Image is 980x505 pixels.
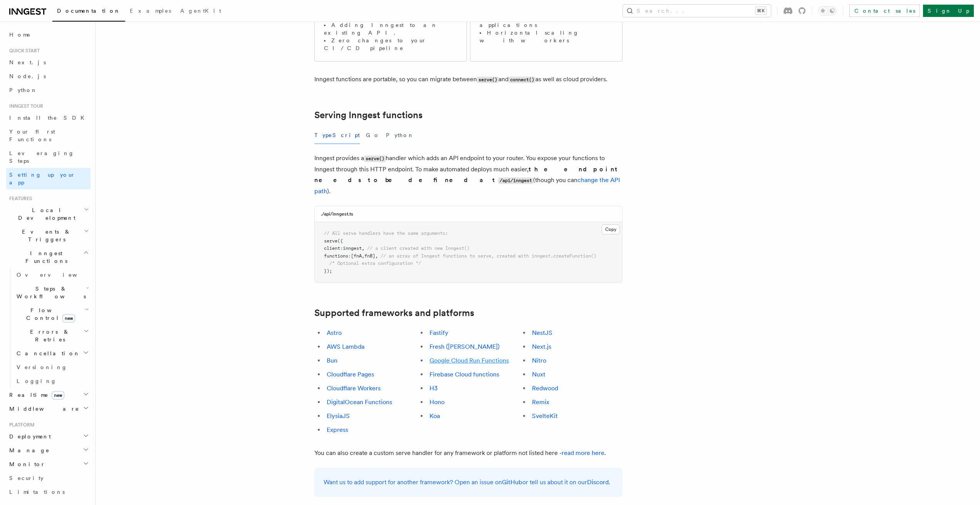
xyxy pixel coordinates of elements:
span: Features [6,196,32,202]
span: fnB] [364,253,375,259]
p: Want us to add support for another framework? Open an issue on or tell us about it on our . [324,477,613,488]
a: Home [6,28,91,42]
span: Cancellation [13,349,80,357]
span: /* Optional extra configuration */ [329,261,421,266]
button: Events & Triggers [6,225,91,246]
span: Leveraging Steps [9,150,74,164]
span: ({ [337,238,343,244]
button: Flow Controlnew [13,303,91,325]
a: Sign Up [923,5,974,17]
span: Errors & Retries [13,328,84,343]
span: Install the SDK [9,115,89,121]
button: Middleware [6,402,91,416]
button: Errors & Retries [13,325,91,346]
a: Nuxt [532,371,545,378]
a: Your first Functions [6,125,91,146]
span: Examples [130,8,171,14]
a: Limitations [6,485,91,499]
a: Security [6,471,91,485]
li: Zero changes to your CI/CD pipeline [324,37,457,52]
p: You can also create a custom serve handler for any framework or platform not listed here - . [314,448,623,458]
a: ElysiaJS [327,412,350,420]
span: Inngest Functions [6,249,83,265]
a: Next.js [6,55,91,69]
button: Toggle dark mode [818,6,837,15]
a: AWS Lambda [327,343,364,350]
span: Middleware [6,405,79,413]
a: Nitro [532,357,546,364]
p: Inngest functions are portable, so you can migrate between and as well as cloud providers. [314,74,623,85]
span: Realtime [6,391,64,399]
code: serve() [364,156,386,162]
button: Inngest Functions [6,246,91,268]
a: Supported frameworks and platforms [314,308,474,318]
a: Firebase Cloud functions [430,371,499,378]
button: Manage [6,443,91,457]
a: Examples [125,2,176,21]
a: SvelteKit [532,412,558,420]
span: // All serve handlers have the same arguments: [324,231,448,236]
span: Overview [17,272,96,278]
kbd: ⌘K [755,7,766,15]
span: Python [9,87,37,93]
h3: ./api/inngest.ts [321,211,353,217]
a: NestJS [532,329,552,336]
span: inngest [343,246,362,251]
span: Local Development [6,206,84,222]
a: Contact sales [849,5,920,17]
li: Horizontal scaling with workers [480,29,613,44]
span: Quick start [6,48,40,54]
a: Koa [430,412,440,420]
span: Logging [17,378,57,384]
span: Inngest tour [6,103,43,109]
span: Steps & Workflows [13,285,86,300]
span: Deployment [6,433,51,440]
a: Fastify [430,329,448,336]
span: [fnA [351,253,362,259]
code: /api/inngest [498,177,533,184]
a: Google Cloud Run Functions [430,357,509,364]
button: TypeScript [314,127,360,144]
span: new [62,314,75,323]
button: Realtimenew [6,388,91,402]
a: Overview [13,268,91,282]
a: Fresh ([PERSON_NAME]) [430,343,500,350]
button: Monitor [6,457,91,471]
a: Versioning [13,360,91,374]
span: // an array of Inngest functions to serve, created with inngest.createFunction() [381,253,596,259]
span: }); [324,268,332,274]
span: , [375,253,378,259]
a: Documentation [52,2,125,22]
a: Node.js [6,69,91,83]
button: Copy [602,224,620,234]
a: H3 [430,385,438,392]
a: Cloudflare Workers [327,385,381,392]
a: Express [327,426,348,433]
code: serve() [477,77,498,83]
span: Security [9,475,44,481]
a: read more here [562,449,604,457]
span: Node.js [9,73,46,79]
span: Your first Functions [9,129,55,142]
a: Python [6,83,91,97]
a: Next.js [532,343,551,350]
button: Steps & Workflows [13,282,91,303]
button: Local Development [6,203,91,225]
span: , [362,246,364,251]
span: Setting up your app [9,172,76,186]
a: Logging [13,374,91,388]
li: Adding Inngest to an existing API. [324,21,457,37]
span: functions [324,253,348,259]
button: Deployment [6,430,91,443]
span: Documentation [57,8,121,14]
a: Discord [587,478,609,486]
span: Versioning [17,364,67,370]
a: Install the SDK [6,111,91,125]
a: Bun [327,357,337,364]
span: Monitor [6,460,45,468]
span: Events & Triggers [6,228,84,243]
button: Python [386,127,414,144]
span: Limitations [9,489,65,495]
span: Next.js [9,59,46,65]
span: Platform [6,422,35,428]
